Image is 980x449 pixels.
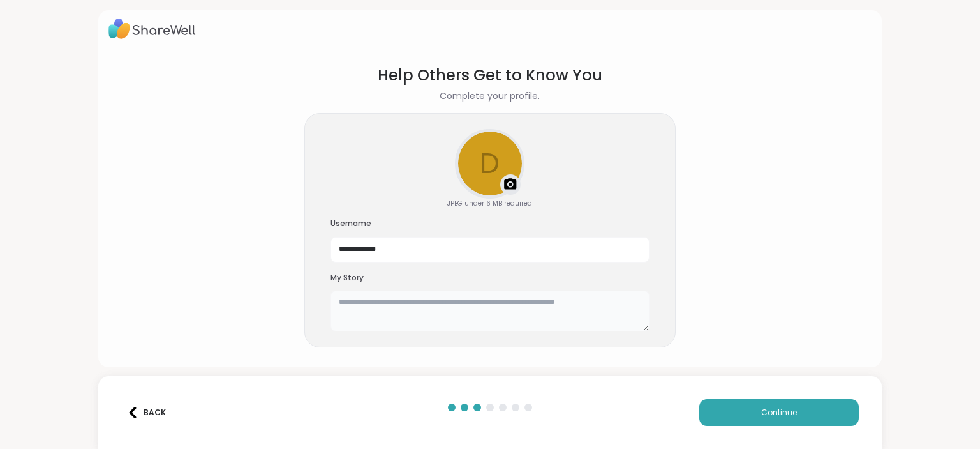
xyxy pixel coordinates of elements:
[330,218,650,229] h3: Username
[121,399,172,426] button: Back
[699,399,859,426] button: Continue
[378,64,602,87] h1: Help Others Get to Know You
[127,407,166,418] div: Back
[761,407,797,418] span: Continue
[330,273,650,284] h3: My Story
[440,89,540,103] h2: Complete your profile.
[108,14,196,43] img: ShareWell Logo
[447,199,532,208] div: JPEG under 6 MB required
